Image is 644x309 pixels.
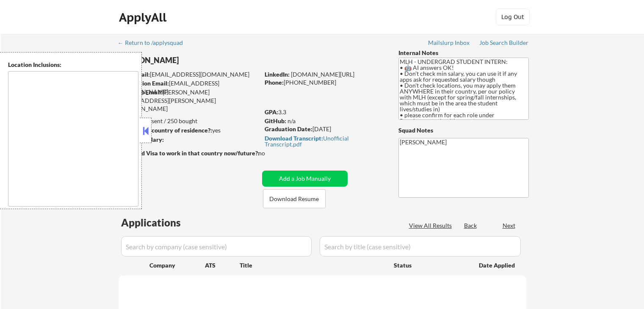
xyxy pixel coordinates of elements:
button: Download Resume [263,189,326,208]
div: ← Return to /applysquad [118,40,191,46]
a: ← Return to /applysquad [118,39,191,48]
div: Job Search Builder [479,40,529,46]
div: Squad Notes [398,126,529,135]
div: Title [240,261,386,270]
div: ATS [205,261,240,270]
div: ApplyAll [119,10,169,25]
strong: LinkedIn: [265,71,290,78]
div: Applications [121,218,205,228]
div: Location Inclusions: [8,61,138,69]
strong: Download Transcript: [265,135,323,142]
div: 195 sent / 250 bought [118,117,259,125]
div: Date Applied [479,261,516,270]
strong: Phone: [265,79,284,86]
input: Search by title (case sensitive) [320,236,521,257]
div: Back [464,221,478,230]
div: Internal Notes [398,49,529,57]
div: Mailslurp Inbox [428,40,470,46]
div: [PERSON_NAME] [119,55,293,66]
a: Download Transcript:Unofficial Transcript.pdf [265,135,382,147]
div: Company [149,261,205,270]
div: Status [394,257,467,273]
div: View All Results [409,221,454,230]
div: Next [503,221,516,230]
a: n/a [287,117,296,124]
strong: Will need Visa to work in that country now/future?: [119,149,260,157]
div: yes [118,126,257,135]
strong: Can work in country of residence?: [118,127,212,134]
strong: GPA: [265,108,278,116]
div: 3.3 [265,108,386,116]
button: Add a Job Manually [262,171,348,187]
div: Unofficial Transcript.pdf [265,135,382,147]
div: [PERSON_NAME][EMAIL_ADDRESS][PERSON_NAME][DOMAIN_NAME] [119,88,259,113]
strong: Graduation Date: [265,125,312,132]
a: Mailslurp Inbox [428,39,470,48]
div: no [258,149,282,157]
button: Log Out [496,8,530,25]
div: [EMAIL_ADDRESS][DOMAIN_NAME] [119,70,259,79]
div: [DATE] [265,125,384,133]
input: Search by company (case sensitive) [121,236,312,257]
a: [DOMAIN_NAME][URL] [291,71,354,78]
div: [EMAIL_ADDRESS][DOMAIN_NAME] [119,79,259,96]
div: [PHONE_NUMBER] [265,78,384,87]
strong: GitHub: [265,117,286,124]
